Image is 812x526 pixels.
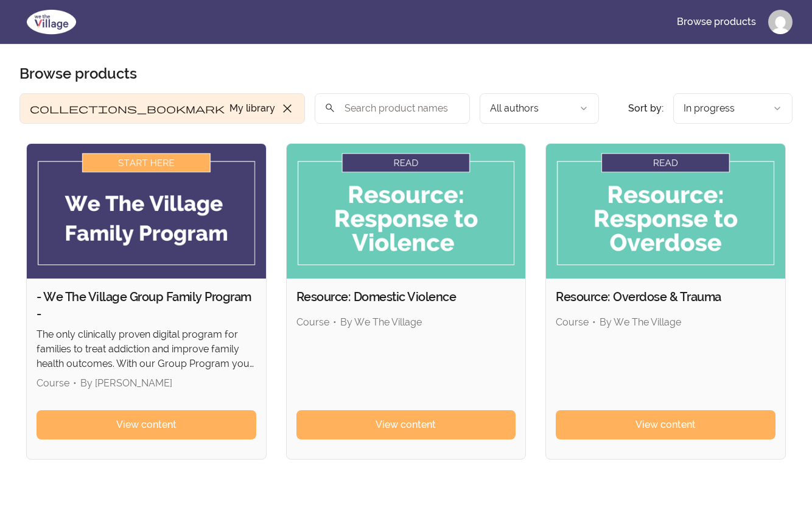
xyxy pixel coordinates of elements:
[30,101,225,116] span: collections_bookmark
[19,64,137,84] h1: Browse products
[635,418,696,432] span: View content
[667,7,793,37] nav: Main
[287,144,526,279] img: Product image for Resource: Domestic Violence
[546,144,785,279] img: Product image for Resource: Overdose & Trauma
[315,93,470,124] input: Search product names
[556,410,775,439] a: View content
[296,316,329,328] span: Course
[673,93,793,124] button: Product sort options
[73,377,77,389] span: •
[628,102,663,114] span: Sort by:
[19,7,83,37] img: We The Village logo
[280,101,295,116] span: close
[296,288,516,305] h2: Resource: Domestic Violence
[37,410,256,439] a: View content
[37,377,69,389] span: Course
[333,316,337,328] span: •
[296,410,516,439] a: View content
[600,316,681,328] span: By We The Village
[324,99,335,116] span: search
[556,316,589,328] span: Course
[27,144,266,279] img: Product image for - We The Village Group Family Program -
[37,327,256,371] p: The only clinically proven digital program for families to treat addiction and improve family hea...
[116,418,177,432] span: View content
[19,93,305,124] button: Filter by My library
[480,93,599,124] button: Filter by author
[80,377,172,389] span: By [PERSON_NAME]
[37,288,256,322] h2: - We The Village Group Family Program -
[340,316,422,328] span: By We The Village
[592,316,596,328] span: •
[376,418,436,432] span: View content
[667,7,766,37] a: Browse products
[556,288,775,305] h2: Resource: Overdose & Trauma
[768,10,793,34] img: Profile image for kaya magee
